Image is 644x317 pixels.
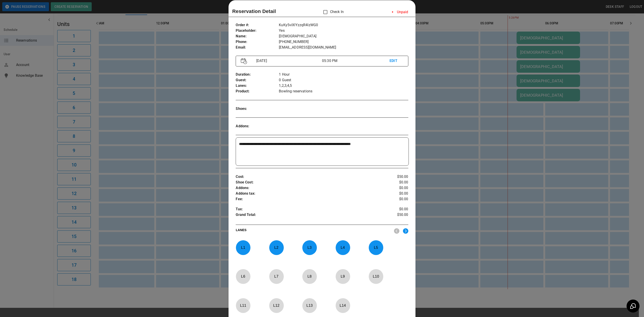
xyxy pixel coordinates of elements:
[269,271,284,282] p: L 7
[279,34,408,39] p: [DEMOGRAPHIC_DATA]
[236,39,279,45] p: Phone :
[236,212,379,219] p: Grand Total :
[379,212,408,219] p: $50.00
[236,34,279,39] p: Name :
[335,300,350,311] p: L 14
[241,58,247,64] img: Vector
[236,196,379,202] p: Fee :
[279,72,408,77] p: 1 Hour
[379,174,408,180] p: $50.00
[232,8,276,15] p: Reservation Detail
[236,83,279,89] p: Lanes :
[335,271,350,282] p: L 9
[390,58,403,64] p: EDIT
[236,271,250,282] p: L 6
[236,228,390,234] p: LANES
[236,77,279,83] p: Guest :
[279,28,408,34] p: Yes
[302,271,317,282] p: L 8
[236,89,279,94] p: Product :
[379,191,408,196] p: $0.00
[279,22,408,28] p: KuKy5viXIYzzqR4IzWG0
[379,196,408,202] p: $0.00
[369,242,383,253] p: L 5
[236,45,279,50] p: Email :
[236,180,379,185] p: Shoe Cost :
[302,242,317,253] p: L 3
[236,185,379,191] p: Addons :
[236,300,250,311] p: L 11
[236,123,279,129] p: Addons :
[279,77,408,83] p: 0 Guest
[369,271,383,282] p: L 10
[236,206,379,212] p: Tax :
[236,191,379,196] p: Addons tax :
[236,106,279,112] p: Shoes :
[279,89,408,94] p: Bowling reservations
[269,300,284,311] p: L 12
[322,58,390,64] p: 05:30 PM
[254,58,322,64] p: [DATE]
[236,72,279,77] p: Duration :
[236,242,250,253] p: L 1
[302,300,317,311] p: L 13
[394,228,399,234] img: nav_left.svg
[335,242,350,253] p: L 4
[236,28,279,34] p: Placeholder :
[403,228,408,234] img: right.svg
[321,7,344,17] p: Check In
[269,242,284,253] p: L 2
[279,39,408,45] p: [PHONE_NUMBER]
[379,185,408,191] p: $0.00
[388,8,412,17] li: Unpaid
[236,22,279,28] p: Order # :
[379,206,408,212] p: $0.00
[279,45,408,50] p: [EMAIL_ADDRESS][DOMAIN_NAME]
[279,83,408,89] p: 1,2,3,4,5
[379,180,408,185] p: $0.00
[236,174,379,180] p: Cost :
